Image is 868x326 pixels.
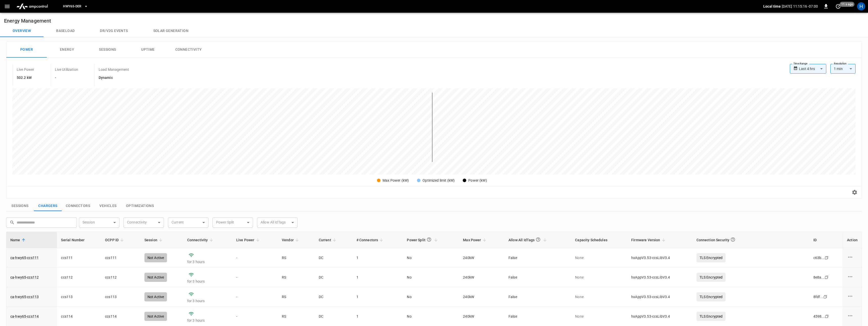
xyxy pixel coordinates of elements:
[10,294,39,299] a: ca-hwy65-ccs113
[128,42,168,58] button: Uptime
[824,314,830,319] div: copy
[315,268,352,287] td: DC
[352,268,403,287] td: 1
[834,62,846,66] label: Resolution
[101,268,140,287] td: ccs112
[627,248,692,268] td: hxAppV3.53-ccsLibV3.4
[141,25,201,37] button: Solar generation
[847,293,858,301] div: charge point options
[319,237,338,243] span: Current
[403,248,459,268] td: No
[696,235,737,245] div: Connection Security
[857,2,865,10] div: profile-icon
[847,254,858,262] div: charge point options
[315,248,352,268] td: DC
[87,25,140,37] button: Dr/V2G events
[809,232,843,248] th: ID
[232,248,278,268] td: -
[799,64,826,74] div: Last 4 hrs
[352,248,403,268] td: 1
[459,268,504,287] td: 240 kW
[459,287,504,307] td: 240 kW
[168,42,209,58] button: Connectivity
[575,255,623,260] p: None
[696,312,726,321] p: TLS Encrypted
[575,275,623,280] p: None
[144,292,167,301] div: Not Active
[315,287,352,307] td: DC
[847,273,858,281] div: charge point options
[813,255,824,260] div: c63b ...
[627,287,692,307] td: hxAppV3.53-ccsLibV3.4
[282,237,300,243] span: Vendor
[47,42,87,58] button: Energy
[278,248,315,268] td: RS
[278,268,315,287] td: RS
[187,298,228,303] p: for 3 hours
[55,67,78,72] p: Live Utilization
[10,255,39,260] a: ca-hwy65-ccs111
[463,237,488,243] span: Max Power
[55,75,78,81] h6: -
[278,287,315,307] td: RS
[144,237,164,243] span: Session
[830,64,856,74] div: 1 min
[62,201,94,211] button: show latest connectors
[10,275,39,280] a: ca-hwy65-ccs112
[144,312,167,321] div: Not Active
[17,75,34,81] h6: 502.2 kW
[422,178,455,183] div: Optimized limit (kW)
[57,287,101,307] td: ccs113
[61,2,90,11] button: HWY65-DER
[468,178,487,183] div: Power (kW)
[187,237,215,243] span: Connectivity
[356,237,385,243] span: # Connectors
[10,237,27,243] span: Name
[504,287,571,307] td: False
[232,268,278,287] td: -
[105,237,125,243] span: OCPP ID
[571,232,627,248] th: Capacity Schedules
[63,4,81,9] span: HWY65-DER
[843,232,862,248] th: Action
[57,248,101,268] td: ccs111
[99,75,129,81] h6: Dynamic
[14,2,50,11] img: ampcontrol.io logo
[383,178,409,183] div: Max Power (kW)
[122,201,158,211] button: show latest optimizations
[57,268,101,287] td: ccs112
[94,201,122,211] button: show latest vehicles
[847,313,858,320] div: charge point options
[407,235,439,245] span: Power Split
[232,287,278,307] td: -
[459,248,504,268] td: 240 kW
[403,287,459,307] td: No
[823,294,828,300] div: copy
[236,237,261,243] span: Live Power
[813,314,825,319] div: 4598 ...
[144,273,167,282] div: Not Active
[44,25,87,37] button: Baseload
[575,294,623,299] p: None
[6,201,34,211] button: show latest sessions
[352,287,403,307] td: 1
[99,67,129,72] p: Load Management
[403,268,459,287] td: No
[813,275,824,280] div: 8e8a ...
[57,232,101,248] th: Serial Number
[631,237,667,243] span: Firmware Version
[144,253,167,262] div: Not Active
[834,2,842,10] button: set refresh interval
[187,318,228,323] p: for 3 hours
[504,248,571,268] td: False
[575,314,623,319] p: None
[101,287,140,307] td: ccs113
[840,2,855,7] span: 11 s ago
[17,67,34,72] p: Live Power
[782,4,818,9] p: [DATE] 11:15:16 -07:00
[10,314,39,319] a: ca-hwy65-ccs114
[627,268,692,287] td: hxAppV3.53-ccsLibV3.4
[824,274,829,280] div: copy
[813,294,823,299] div: 8fdf ...
[504,268,571,287] td: False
